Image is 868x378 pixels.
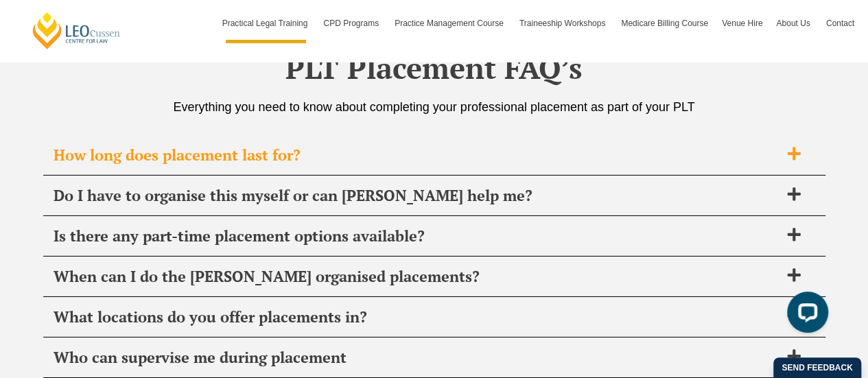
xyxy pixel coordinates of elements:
[215,3,317,43] a: Practical Legal Training
[513,3,614,43] a: Traineeship Workshops
[54,348,779,367] span: Who can supervise me during placement
[54,145,779,165] span: How long does placement last for?
[54,267,779,286] span: When can I do the [PERSON_NAME] organised placements?
[54,307,779,327] span: What locations do you offer placements in?
[776,286,834,344] iframe: LiveChat chat widget
[54,226,779,246] span: Is there any part-time placement options available?
[173,100,694,114] span: Everything you need to know about completing your professional placement as part of your PLT
[388,3,513,43] a: Practice Management Course
[614,3,715,43] a: Medicare Billing Course
[715,3,769,43] a: Venue Hire
[769,3,819,43] a: About Us
[819,3,861,43] a: Contact
[31,11,122,50] a: [PERSON_NAME] Centre for Law
[54,186,779,205] span: Do I have to organise this myself or can [PERSON_NAME] help me?
[43,51,825,85] h2: PLT Placement FAQ’s
[316,3,388,43] a: CPD Programs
